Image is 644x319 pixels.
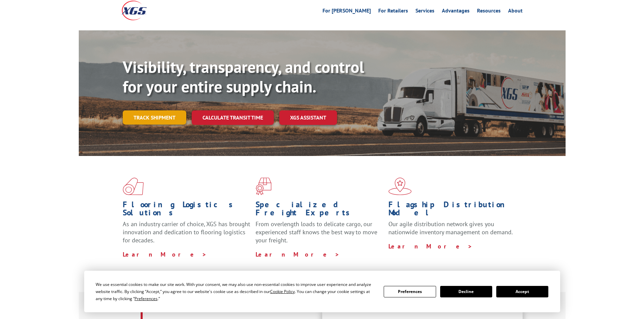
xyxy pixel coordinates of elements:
a: Calculate transit time [192,110,274,125]
a: Resources [477,8,501,16]
div: Cookie Consent Prompt [84,271,560,312]
a: Learn More > [123,250,207,258]
b: Visibility, transparency, and control for your entire supply chain. [123,56,364,97]
a: Track shipment [123,110,186,125]
button: Decline [440,286,492,297]
h1: Flagship Distribution Model [388,201,516,220]
span: Cookie Policy [270,289,295,294]
img: xgs-icon-focused-on-flooring-red [256,178,271,195]
button: Preferences [384,286,436,297]
a: Services [415,8,434,16]
span: As an industry carrier of choice, XGS has brought innovation and dedication to flooring logistics... [123,220,250,244]
button: Accept [496,286,548,297]
span: Our agile distribution network gives you nationwide inventory management on demand. [388,220,513,236]
h1: Specialized Freight Experts [256,201,383,220]
h1: Flooring Logistics Solutions [123,201,251,220]
div: We use essential cookies to make our site work. With your consent, we may also use non-essential ... [96,281,376,302]
a: For [PERSON_NAME] [323,8,371,16]
a: For Retailers [378,8,408,16]
a: Advantages [442,8,470,16]
a: XGS ASSISTANT [279,110,337,125]
img: xgs-icon-total-supply-chain-intelligence-red [123,178,144,195]
span: Preferences [135,296,158,301]
a: About [508,8,523,16]
a: Learn More > [388,242,473,250]
p: From overlength loads to delicate cargo, our experienced staff knows the best way to move your fr... [256,220,383,250]
a: Learn More > [256,250,340,258]
img: xgs-icon-flagship-distribution-model-red [388,178,412,195]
